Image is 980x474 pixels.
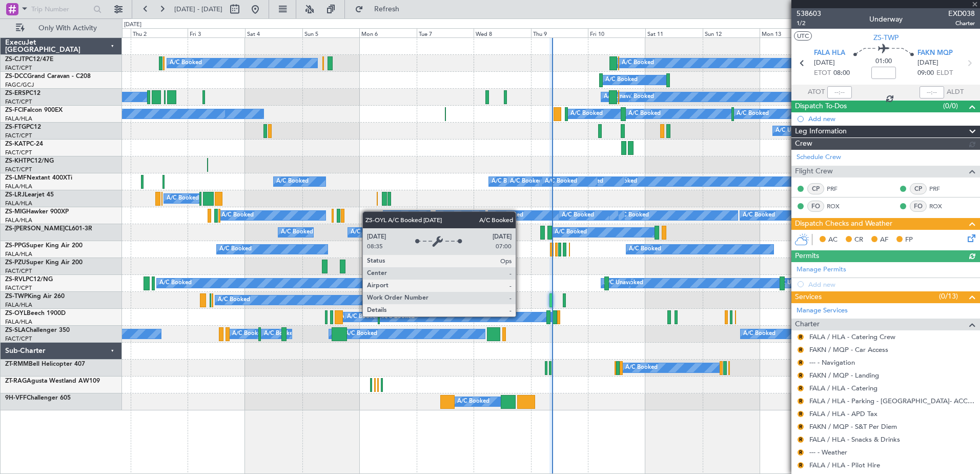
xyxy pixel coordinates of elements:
[798,360,804,366] button: R
[795,291,822,303] span: Services
[5,378,27,384] span: ZT-RAG
[5,226,65,232] span: ZS-[PERSON_NAME]
[828,235,838,245] span: AC
[131,28,188,37] div: Thu 2
[5,327,70,333] a: ZS-SLAChallenger 350
[159,275,192,291] div: A/C Booked
[345,326,377,342] div: A/C Booked
[5,132,32,140] a: FACT/CPT
[645,28,703,37] div: Sat 11
[545,174,577,189] div: A/C Booked
[170,55,202,71] div: A/C Booked
[439,208,471,223] div: A/C Booked
[622,55,654,71] div: A/C Booked
[11,20,111,36] button: Only With Activity
[5,310,66,317] a: ZS-OYLBeech 1900D
[798,372,804,379] button: R
[775,123,818,139] div: A/C Unavailable
[917,58,938,68] span: [DATE]
[797,306,848,316] a: Manage Services
[809,397,975,405] a: FALA / HLA - Parking - [GEOGRAPHIC_DATA]- ACC # 1800
[276,174,309,189] div: A/C Booked
[5,209,26,215] span: ZS-MIG
[795,126,847,137] span: Leg Information
[5,141,43,147] a: ZS-KATPC-24
[491,208,523,223] div: A/C Booked
[798,437,804,443] button: R
[359,28,417,37] div: Mon 6
[809,371,879,380] a: FAKN / MQP - Landing
[809,448,847,457] a: --- - Weather
[5,56,53,63] a: ZS-CJTPC12/47E
[5,276,26,283] span: ZS-RVL
[5,141,26,147] span: ZS-KAT
[5,56,25,63] span: ZS-CJT
[5,175,27,181] span: ZS-LMF
[5,98,32,106] a: FACT/CPT
[5,310,27,317] span: ZS-OYL
[417,28,474,37] div: Tue 7
[219,242,252,257] div: A/C Booked
[5,200,32,207] a: FALA/HLA
[798,385,804,391] button: R
[397,292,430,308] div: A/C Booked
[948,8,975,19] span: EXD038
[917,48,953,58] span: FAKN MQP
[5,378,100,384] a: ZT-RAGAgusta Westland AW109
[5,73,27,80] span: ZS-DCC
[5,158,54,164] a: ZS-KHTPC12/NG
[5,267,32,275] a: FACT/CPT
[386,208,418,223] div: A/C Booked
[174,5,222,14] span: [DATE] - [DATE]
[798,347,804,353] button: R
[948,19,975,28] span: Charter
[947,87,964,97] span: ALDT
[798,334,804,340] button: R
[905,235,913,245] span: FP
[5,73,91,80] a: ZS-DCCGrand Caravan - C208
[5,293,65,300] a: ZS-TWPKing Air 260
[457,394,489,409] div: A/C Booked
[809,358,855,367] a: --- - Navigation
[492,174,524,189] div: A/C Booked
[604,275,646,291] div: A/C Unavailable
[5,90,40,96] a: ZS-ERSPC12
[743,326,775,342] div: A/C Booked
[5,318,32,326] a: FALA/HLA
[5,81,34,89] a: FAGC/GCJ
[798,462,804,468] button: R
[798,411,804,417] button: R
[833,68,850,78] span: 08:00
[5,395,71,401] a: 9H-VFFChallenger 605
[814,68,831,78] span: ETOT
[347,309,379,325] div: A/C Booked
[264,326,296,342] div: A/C Booked
[5,149,32,156] a: FACT/CPT
[5,335,32,343] a: FACT/CPT
[531,28,588,37] div: Thu 9
[5,90,26,96] span: ZS-ERS
[798,424,804,430] button: R
[5,361,85,367] a: ZT-RMMBell Helicopter 407
[5,192,25,198] span: ZS-LRJ
[5,284,32,292] a: FACT/CPT
[628,106,661,122] div: A/C Booked
[794,31,812,41] button: UTC
[5,301,32,309] a: FALA/HLA
[510,174,542,189] div: A/C Booked
[809,409,877,418] a: FALA / HLA - APD Tax
[797,8,821,19] span: 538603
[5,250,32,258] a: FALA/HLA
[588,28,645,37] div: Fri 10
[382,309,415,325] div: A/C Booked
[880,235,888,245] span: AF
[221,208,254,223] div: A/C Booked
[629,242,661,257] div: A/C Booked
[703,28,760,37] div: Sun 12
[5,260,26,266] span: ZS-PZU
[232,326,264,342] div: A/C Booked
[555,225,587,240] div: A/C Booked
[5,192,54,198] a: ZS-LRJLearjet 45
[743,208,775,223] div: A/C Booked
[809,435,900,444] a: FALA / HLA - Snacks & Drinks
